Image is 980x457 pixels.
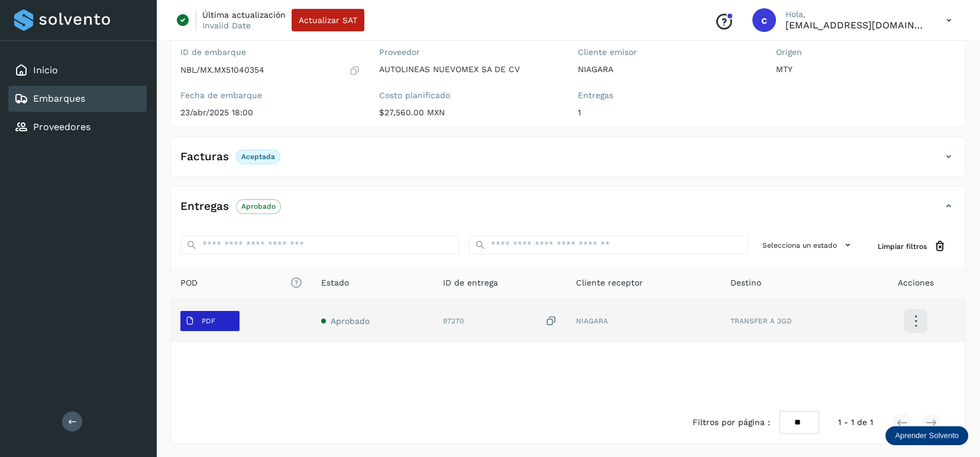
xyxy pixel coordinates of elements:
label: Proveedor [379,47,559,57]
span: Cliente receptor [576,277,643,289]
span: 1 - 1 de 1 [838,416,873,429]
h4: Entregas [180,200,229,213]
span: Limpiar filtros [878,241,927,252]
button: Actualizar SAT [292,9,364,31]
h4: Facturas [180,150,229,164]
label: Entregas [578,90,758,101]
div: Inicio [8,57,147,83]
p: MTY [776,64,956,74]
p: cavila@niagarawater.com [785,20,927,31]
p: PDF [202,317,215,325]
div: Embarques [8,86,147,112]
button: PDF [180,311,240,331]
label: ID de embarque [180,47,360,57]
span: Destino [730,277,761,289]
div: 97270 [442,315,557,328]
p: NBL/MX.MX51040354 [180,65,264,75]
label: Origen [776,47,956,57]
a: Embarques [33,93,85,104]
label: Cliente emisor [578,47,758,57]
span: Filtros por página : [693,416,770,429]
span: POD [180,277,302,289]
p: Aprobado [241,202,276,210]
div: FacturasAceptada [171,147,965,176]
p: NIAGARA [578,64,758,74]
a: Proveedores [33,121,90,132]
label: Fecha de embarque [180,90,360,101]
div: Proveedores [8,114,147,140]
p: Aceptada [241,153,275,161]
label: Costo planificado [379,90,559,101]
span: Acciones [898,277,934,289]
span: ID de entrega [442,277,497,289]
div: Aprender Solvento [885,426,968,445]
p: AUTOLINEAS NUEVOMEX SA DE CV [379,64,559,74]
td: TRANSFER A 3GD [721,300,866,342]
td: NIAGARA [567,300,721,342]
button: Selecciona un estado [758,235,859,255]
p: Última actualización [202,9,286,20]
div: EntregasAprobado [171,196,965,226]
p: Hola, [785,9,927,20]
p: Aprender Solvento [895,431,959,440]
button: Limpiar filtros [868,235,956,257]
span: Aprobado [331,316,370,326]
p: Invalid Date [202,20,251,31]
p: 1 [578,108,758,118]
a: Inicio [33,64,58,76]
p: 23/abr/2025 18:00 [180,108,360,118]
p: $27,560.00 MXN [379,108,559,118]
span: Actualizar SAT [299,16,357,24]
span: Estado [321,277,349,289]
